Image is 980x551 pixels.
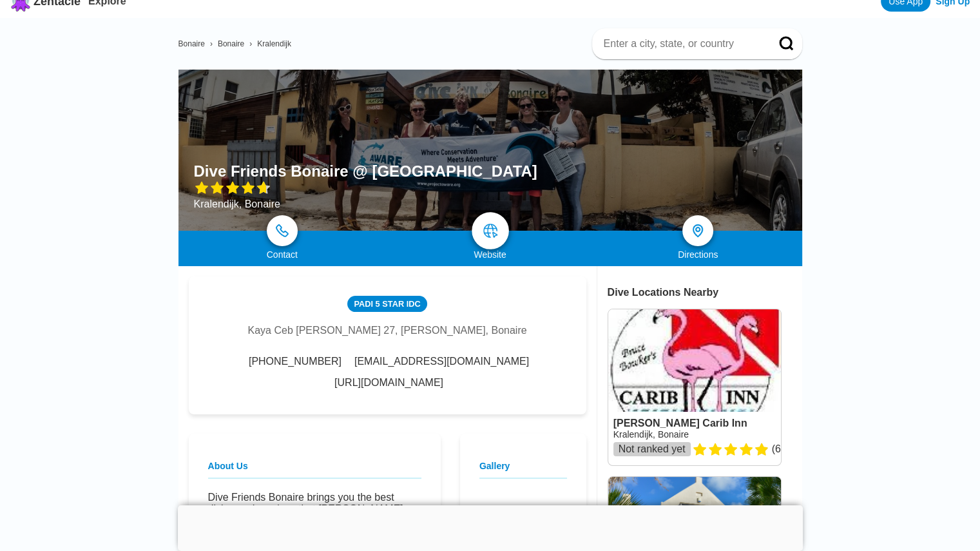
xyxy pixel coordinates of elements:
a: [URL][DOMAIN_NAME] [334,377,443,389]
span: [EMAIL_ADDRESS][DOMAIN_NAME] [354,356,529,367]
iframe: Advertisement [178,505,803,548]
a: Kralendijk [257,39,291,48]
img: directions [690,223,706,238]
a: Bonaire [178,39,205,48]
div: Dive Locations Nearby [608,287,802,298]
div: Kralendijk, Bonaire [194,198,537,210]
div: Kaya Ceb [PERSON_NAME] 27, [PERSON_NAME], Bonaire [247,325,526,336]
span: › [210,39,213,48]
h2: Gallery [479,461,567,479]
div: Directions [594,249,802,260]
a: Kralendijk, Bonaire [613,429,689,440]
div: PADI 5 Star IDC [347,296,427,312]
img: map [483,223,498,238]
a: directions [682,215,713,246]
span: › [249,39,252,48]
span: [PHONE_NUMBER] [249,356,341,367]
img: phone [276,224,289,237]
a: Bonaire [218,39,244,48]
h1: Dive Friends Bonaire @ [GEOGRAPHIC_DATA] [194,162,537,180]
h2: About Us [208,461,421,479]
div: Website [386,249,594,260]
input: Enter a city, state, or country [602,37,761,50]
div: Contact [178,249,387,260]
a: map [472,212,509,249]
